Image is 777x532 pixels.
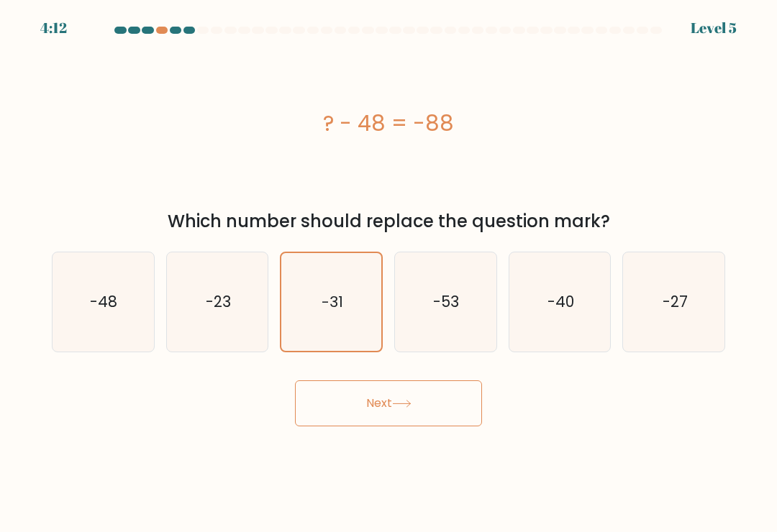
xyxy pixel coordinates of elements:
[662,291,687,312] text: -27
[206,291,231,312] text: -23
[52,107,725,139] div: ? - 48 = -88
[295,380,482,426] button: Next
[322,292,343,312] text: -31
[40,17,67,39] div: 4:12
[91,291,118,312] text: -48
[547,291,574,312] text: -40
[434,291,460,312] text: -53
[60,208,717,234] div: Which number should replace the question mark?
[691,17,737,39] div: Level 5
